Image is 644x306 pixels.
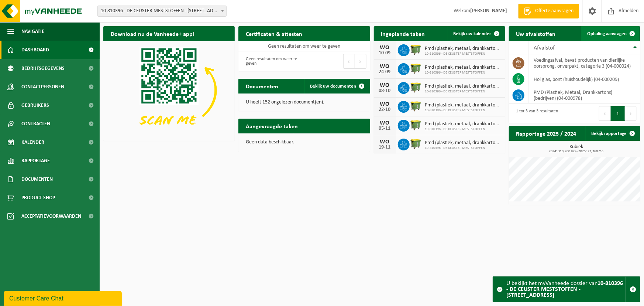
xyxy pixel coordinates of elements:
[21,188,55,207] span: Product Shop
[425,84,502,89] span: Pmd (plastiek, metaal, drankkartons) (bedrijven)
[425,108,502,113] span: 10-810396 - DE CEUSTER MESTSTOFFEN
[425,46,502,52] span: Pmd (plastiek, metaal, drankkartons) (bedrijven)
[410,100,422,112] img: WB-1100-HPE-GN-50
[21,78,64,96] span: Contactpersonen
[21,22,44,41] span: Navigatie
[410,43,422,56] img: WB-1100-HPE-GN-50
[378,120,392,126] div: WO
[448,26,504,41] a: Bekijk uw kalender
[374,26,433,41] h2: Ingeplande taken
[410,137,422,150] img: WB-1100-HPE-GN-50
[509,26,563,41] h2: Uw afvalstoffen
[587,31,627,36] span: Ophaling aanvragen
[103,41,235,140] img: Download de VHEPlus App
[378,45,392,51] div: WO
[425,102,502,108] span: Pmd (plastiek, metaal, drankkartons) (bedrijven)
[378,107,392,112] div: 22-10
[611,106,625,121] button: 1
[378,88,392,93] div: 08-10
[513,150,640,153] span: 2024: 310,200 m3 - 2025: 23,360 m3
[425,65,502,71] span: Pmd (plastiek, metaal, drankkartons) (bedrijven)
[98,6,226,16] span: 10-810396 - DE CEUSTER MESTSTOFFEN - 2280 GROBBENDONK, BANNERLAAN 75
[246,100,362,105] p: U heeft 152 ongelezen document(en).
[97,6,227,17] span: 10-810396 - DE CEUSTER MESTSTOFFEN - 2280 GROBBENDONK, BANNERLAAN 75
[378,64,392,69] div: WO
[378,145,392,150] div: 19-11
[238,26,310,41] h2: Certificaten & attesten
[410,119,422,131] img: WB-1100-HPE-GN-50
[21,152,50,170] span: Rapportage
[103,26,202,41] h2: Download nu de Vanheede+ app!
[518,4,579,18] a: Offerte aanvragen
[238,41,370,51] td: Geen resultaten om weer te geven
[425,71,502,75] span: 10-810396 - DE CEUSTER MESTSTOFFEN
[21,207,81,225] span: Acceptatievoorwaarden
[238,79,286,93] h2: Documenten
[425,146,502,150] span: 10-810396 - DE CEUSTER MESTSTOFFEN
[378,82,392,88] div: WO
[410,81,422,93] img: WB-1100-HPE-GN-50
[513,105,558,122] div: 1 tot 3 van 3 resultaten
[343,54,355,69] button: Previous
[454,31,492,36] span: Bekijk uw kalender
[378,126,392,131] div: 05-11
[238,119,305,133] h2: Aangevraagde taken
[599,106,611,121] button: Previous
[21,96,49,115] span: Gebruikers
[378,51,392,56] div: 10-09
[425,127,502,132] span: 10-810396 - DE CEUSTER MESTSTOFFEN
[534,45,555,51] span: Afvalstof
[21,59,65,78] span: Bedrijfsgegevens
[533,7,575,15] span: Offerte aanvragen
[585,126,640,141] a: Bekijk rapportage
[21,133,44,152] span: Kalender
[528,71,640,87] td: hol glas, bont (huishoudelijk) (04-000209)
[21,41,49,59] span: Dashboard
[425,89,502,94] span: 10-810396 - DE CEUSTER MESTSTOFFEN
[355,54,366,69] button: Next
[425,121,502,127] span: Pmd (plastiek, metaal, drankkartons) (bedrijven)
[410,62,422,75] img: WB-1100-HPE-GN-50
[21,170,53,188] span: Documenten
[246,140,362,145] p: Geen data beschikbaar.
[21,115,50,133] span: Contracten
[378,69,392,75] div: 24-09
[425,140,502,146] span: Pmd (plastiek, metaal, drankkartons) (bedrijven)
[509,126,584,140] h2: Rapportage 2025 / 2024
[625,106,637,121] button: Next
[581,26,640,41] a: Ophaling aanvragen
[425,52,502,56] span: 10-810396 - DE CEUSTER MESTSTOFFEN
[378,139,392,145] div: WO
[506,277,626,302] div: U bekijkt het myVanheede dossier van
[4,290,123,306] iframe: chat widget
[242,53,300,69] div: Geen resultaten om weer te geven
[506,280,623,298] strong: 10-810396 - DE CEUSTER MESTSTOFFEN - [STREET_ADDRESS]
[528,55,640,71] td: voedingsafval, bevat producten van dierlijke oorsprong, onverpakt, categorie 3 (04-000024)
[513,144,640,153] h3: Kubiek
[304,79,369,93] a: Bekijk uw documenten
[378,101,392,107] div: WO
[310,84,357,89] span: Bekijk uw documenten
[528,87,640,103] td: PMD (Plastiek, Metaal, Drankkartons) (bedrijven) (04-000978)
[470,8,507,14] strong: [PERSON_NAME]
